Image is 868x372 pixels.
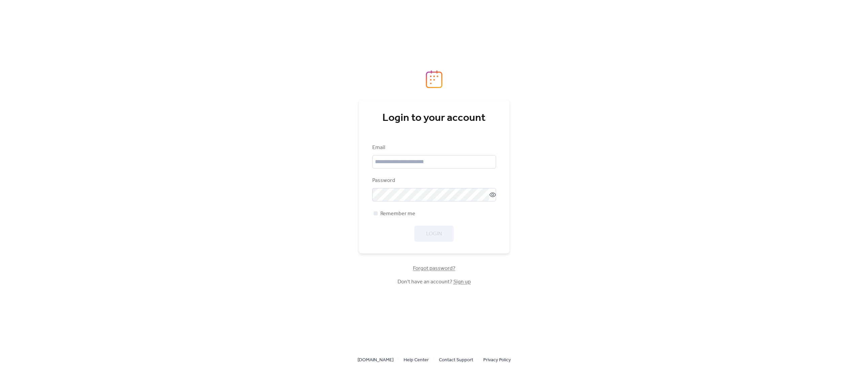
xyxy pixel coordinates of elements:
div: Password [372,177,495,185]
span: Don't have an account? [398,278,471,286]
a: Privacy Policy [483,356,511,364]
a: Sign up [453,277,471,287]
a: Contact Support [439,356,473,364]
span: [DOMAIN_NAME] [357,356,393,364]
span: Forgot password? [413,265,455,273]
div: Login to your account [372,111,496,125]
span: Help Center [404,356,429,364]
a: Forgot password? [413,267,455,270]
span: Contact Support [439,356,473,364]
span: Remember me [380,210,415,218]
a: [DOMAIN_NAME] [357,356,393,364]
img: logo [426,70,443,88]
span: Privacy Policy [483,356,511,364]
a: Help Center [404,356,429,364]
div: Email [372,144,495,152]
